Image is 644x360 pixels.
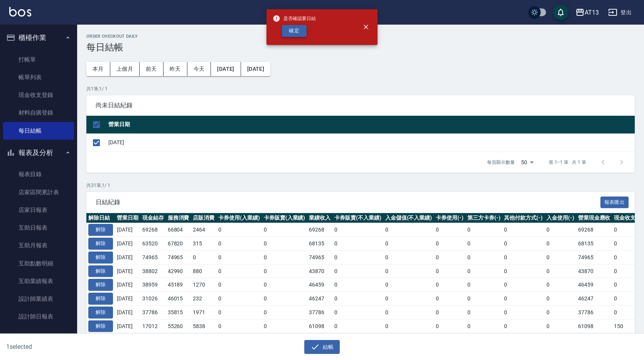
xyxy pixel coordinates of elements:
[465,305,502,319] td: 0
[502,264,545,278] td: 0
[96,102,625,109] span: 尚未日結紀錄
[434,237,465,251] td: 0
[187,62,211,76] button: 今天
[216,223,262,237] td: 0
[307,319,332,333] td: 61098
[502,278,545,292] td: 0
[86,213,115,223] th: 解除日結
[86,34,635,39] h2: Order checkout daily
[3,51,74,68] a: 打帳單
[576,305,612,319] td: 37786
[191,237,216,251] td: 315
[3,86,74,104] a: 現金收支登錄
[576,319,612,333] td: 61098
[6,342,160,352] h6: 1 selected
[3,219,74,237] a: 互助日報表
[332,278,383,292] td: 0
[262,213,307,223] th: 卡券販賣(入業績)
[502,319,545,333] td: 0
[140,278,166,292] td: 38959
[545,319,576,333] td: 0
[307,264,332,278] td: 43870
[191,292,216,306] td: 232
[383,278,434,292] td: 0
[572,5,602,20] button: AT13
[140,305,166,319] td: 37786
[216,250,262,264] td: 0
[518,152,536,173] div: 50
[383,250,434,264] td: 0
[3,201,74,219] a: 店家日報表
[3,255,74,272] a: 互助點數明細
[3,183,74,201] a: 店家區間累計表
[262,223,307,237] td: 0
[576,264,612,278] td: 43870
[140,292,166,306] td: 31026
[166,319,191,333] td: 55260
[307,213,332,223] th: 業績收入
[332,319,383,333] td: 0
[332,213,383,223] th: 卡券販賣(不入業績)
[576,278,612,292] td: 46459
[307,292,332,306] td: 46247
[115,213,140,223] th: 營業日期
[332,223,383,237] td: 0
[191,223,216,237] td: 2464
[115,305,140,319] td: [DATE]
[262,319,307,333] td: 0
[191,319,216,333] td: 5838
[434,250,465,264] td: 0
[3,143,74,163] button: 報表及分析
[115,264,140,278] td: [DATE]
[262,264,307,278] td: 0
[545,223,576,237] td: 0
[332,264,383,278] td: 0
[3,28,74,48] button: 櫃檯作業
[3,68,74,86] a: 帳單列表
[211,62,241,76] button: [DATE]
[553,5,568,20] button: save
[3,104,74,122] a: 材料自購登錄
[383,305,434,319] td: 0
[383,223,434,237] td: 0
[357,18,374,35] button: close
[216,305,262,319] td: 0
[465,278,502,292] td: 0
[434,278,465,292] td: 0
[106,133,635,152] td: [DATE]
[96,198,600,206] span: 日結紀錄
[106,116,635,134] th: 營業日期
[434,213,465,223] th: 卡券使用(-)
[383,292,434,306] td: 0
[332,292,383,306] td: 0
[191,264,216,278] td: 880
[191,278,216,292] td: 1270
[216,237,262,251] td: 0
[140,237,166,251] td: 63520
[140,250,166,264] td: 74965
[502,292,545,306] td: 0
[585,8,599,17] div: AT13
[262,237,307,251] td: 0
[86,182,635,189] p: 共 31 筆, 1 / 1
[110,62,140,76] button: 上個月
[88,279,113,291] button: 解除
[3,237,74,254] a: 互助月報表
[216,278,262,292] td: 0
[166,213,191,223] th: 服務消費
[465,237,502,251] td: 0
[576,213,612,223] th: 營業現金應收
[140,223,166,237] td: 69268
[88,307,113,318] button: 解除
[465,250,502,264] td: 0
[545,305,576,319] td: 0
[487,159,515,166] p: 每頁顯示數量
[262,292,307,306] td: 0
[576,250,612,264] td: 74965
[241,62,270,76] button: [DATE]
[307,278,332,292] td: 46459
[549,159,586,166] p: 第 1–1 筆 共 1 筆
[307,223,332,237] td: 69268
[465,292,502,306] td: 0
[465,223,502,237] td: 0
